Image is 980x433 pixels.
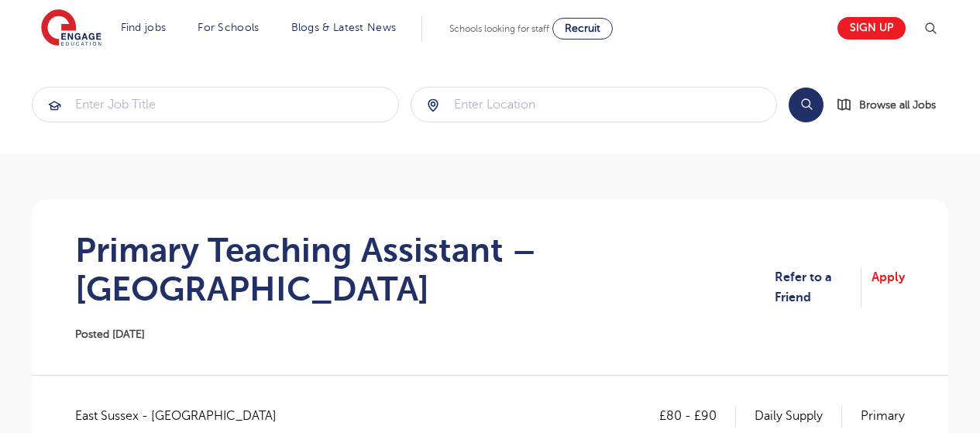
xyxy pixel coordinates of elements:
h1: Primary Teaching Assistant – [GEOGRAPHIC_DATA] [75,231,775,308]
a: Browse all Jobs [836,96,948,114]
a: Recruit [552,18,613,40]
p: Primary [861,406,905,426]
a: For Schools [198,22,259,33]
input: Submit [411,88,777,122]
a: Apply [872,267,905,308]
span: Recruit [565,22,600,34]
div: Submit [411,87,778,122]
img: Engage Education [41,9,101,48]
button: Search [789,88,824,122]
p: Daily Supply [755,406,842,426]
div: Submit [32,87,399,122]
a: Blogs & Latest News [291,22,397,33]
p: £80 - £90 [659,406,736,426]
span: Schools looking for staff [449,23,549,34]
span: Browse all Jobs [859,96,936,114]
span: Posted [DATE] [75,328,145,340]
a: Sign up [837,17,906,40]
a: Find jobs [121,22,167,33]
a: Refer to a Friend [775,267,861,308]
span: East Sussex - [GEOGRAPHIC_DATA] [75,406,292,426]
input: Submit [33,88,398,122]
